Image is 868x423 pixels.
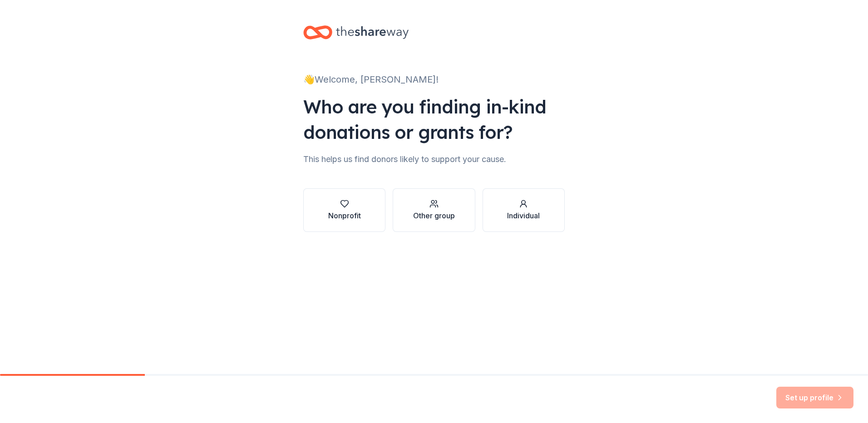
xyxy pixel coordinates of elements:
div: This helps us find donors likely to support your cause. [303,152,565,167]
button: Individual [483,188,565,232]
div: Who are you finding in-kind donations or grants for? [303,94,565,145]
div: 👋 Welcome, [PERSON_NAME]! [303,72,565,87]
button: Other group [393,188,475,232]
button: Nonprofit [303,188,385,232]
div: Nonprofit [328,210,361,221]
div: Other group [413,210,455,221]
div: Individual [507,210,540,221]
